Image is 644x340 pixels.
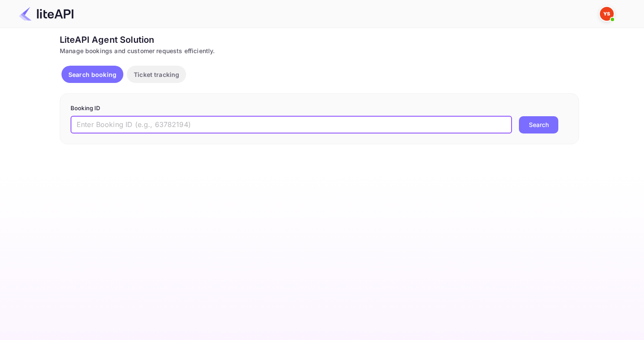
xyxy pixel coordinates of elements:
p: Booking ID [71,104,568,113]
input: Enter Booking ID (e.g., 63782194) [71,116,512,133]
img: LiteAPI Logo [19,7,74,21]
div: LiteAPI Agent Solution [60,33,579,46]
img: Yandex Support [600,7,614,21]
div: Manage bookings and customer requests efficiently. [60,46,579,55]
p: Ticket tracking [134,70,179,79]
p: Search booking [68,70,116,79]
button: Search [519,116,558,133]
